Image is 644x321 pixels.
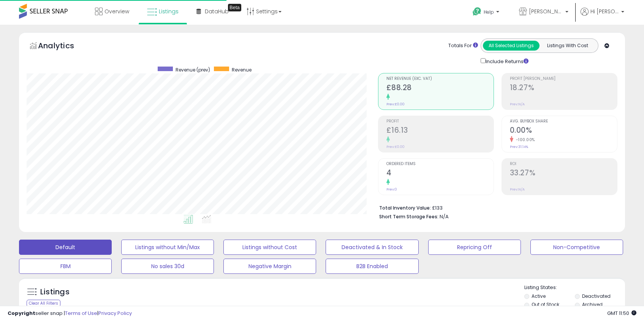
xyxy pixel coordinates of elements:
span: Revenue [232,67,252,73]
span: Overview [104,8,129,15]
h2: 33.27% [510,168,617,179]
span: Avg. Buybox Share [510,119,617,124]
span: Revenue (prev) [176,67,210,73]
small: Prev: N/A [510,187,525,192]
div: Include Returns [475,57,538,65]
button: Negative Margin [223,259,316,274]
button: Default [19,240,112,255]
button: Listings without Min/Max [121,240,214,255]
small: Prev: N/A [510,102,525,106]
small: Prev: 31.14% [510,145,528,149]
span: Profit [PERSON_NAME] [510,77,617,81]
i: Get Help [472,7,482,16]
small: Prev: £0.00 [386,145,405,149]
a: Hi [PERSON_NAME] [581,8,624,25]
a: Terms of Use [65,310,97,317]
span: ROI [510,162,617,166]
button: B2B Enabled [326,259,418,274]
p: Listing States: [524,284,625,291]
div: Tooltip anchor [228,4,241,11]
div: Totals For [448,42,478,49]
a: Help [467,1,507,25]
button: All Selected Listings [483,41,540,51]
span: Ordered Items [386,162,494,166]
button: Listings With Cost [539,41,596,51]
span: Profit [386,119,494,124]
button: No sales 30d [121,259,214,274]
small: Prev: 0 [386,187,397,192]
h2: 0.00% [510,126,617,136]
button: Repricing Off [428,240,521,255]
h5: Analytics [38,40,89,53]
span: Listings [159,8,179,15]
h5: Listings [40,287,70,297]
small: Prev: £0.00 [386,102,405,106]
h2: 18.27% [510,83,617,94]
span: DataHub [205,8,229,15]
span: N/A [440,213,449,220]
b: Short Term Storage Fees: [379,213,438,220]
strong: Copyright [8,310,35,317]
span: 2025-09-9 11:50 GMT [607,310,636,317]
label: Active [532,293,546,299]
small: -100.00% [513,137,535,143]
span: [PERSON_NAME] [529,8,563,15]
span: Help [484,9,494,15]
label: Deactivated [582,293,611,299]
span: Net Revenue (Exc. VAT) [386,77,494,81]
button: Non-Competitive [530,240,623,255]
h2: 4 [386,168,494,179]
button: FBM [19,259,112,274]
button: Listings without Cost [223,240,316,255]
h2: £16.13 [386,126,494,136]
a: Privacy Policy [98,310,132,317]
h2: £88.28 [386,83,494,94]
b: Total Inventory Value: [379,205,431,211]
button: Deactivated & In Stock [326,240,418,255]
div: seller snap | | [8,310,132,317]
li: £133 [379,203,612,212]
span: Hi [PERSON_NAME] [590,8,619,15]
